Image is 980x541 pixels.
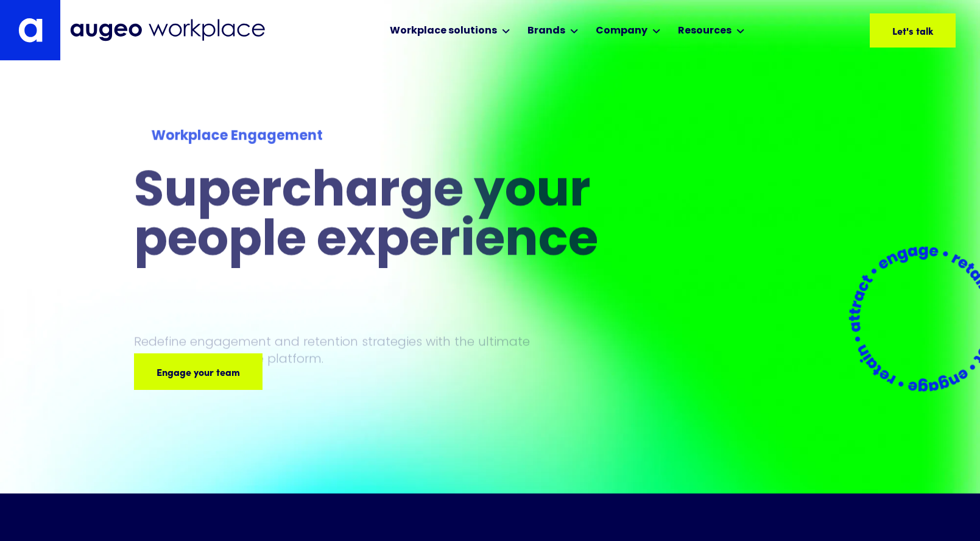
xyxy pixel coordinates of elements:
[134,333,553,367] p: Redefine engagement and retention strategies with the ultimate employee experience platform.
[70,19,265,41] img: Augeo Workplace business unit full logo in mignight blue.
[134,353,263,390] a: Engage your team
[527,24,565,38] div: Brands
[596,24,647,38] div: Company
[134,169,660,267] h1: Supercharge your people experience
[678,24,731,38] div: Resources
[151,126,643,147] div: Workplace Engagement
[390,24,497,38] div: Workplace solutions
[870,13,956,48] a: Let's talk
[18,18,43,43] img: Augeo's "a" monogram decorative logo in white.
